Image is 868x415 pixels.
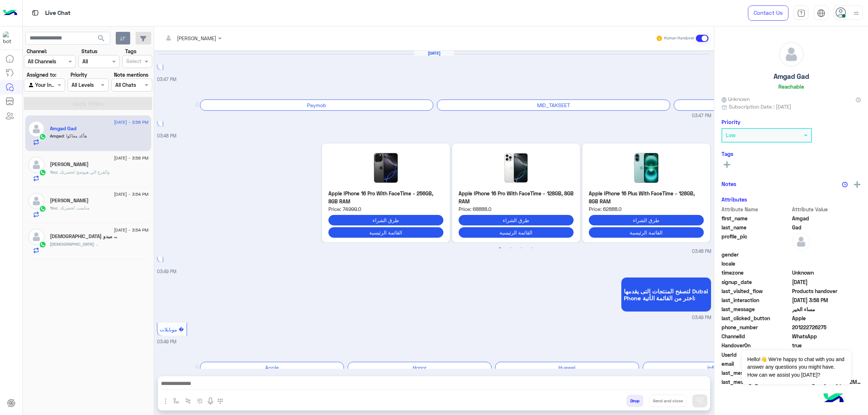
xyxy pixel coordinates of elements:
[114,119,148,126] span: [DATE] - 3:58 PM
[437,99,670,111] div: MID_TAKSEET
[459,215,574,225] button: طرق الشراء
[792,260,861,267] span: null
[722,206,791,213] span: Attribute Name
[206,397,215,406] img: send voice note
[792,323,861,331] span: 201222726275
[722,342,791,349] span: HandoverOn
[71,71,87,79] label: Priority
[414,51,454,56] h6: [DATE]
[328,150,443,186] img: apple-iphone-16-pro-black-titanium.jpg
[348,362,492,373] div: Honor
[518,245,525,252] button: 3 of 2
[722,215,791,222] span: first_name
[114,191,148,198] span: [DATE] - 3:54 PM
[459,190,574,205] p: Apple IPhone 16 Pro With FaceTime - 128GB, 8GB RAM
[173,398,179,404] img: select flow
[496,245,503,252] button: 1 of 2
[626,395,643,407] button: Drop
[328,190,443,205] p: Apple IPhone 16 Pro With FaceTime - 256GB, 8GB RAM
[722,196,747,203] h6: Attributes
[792,314,861,322] span: Apple
[197,398,203,404] img: create order
[722,287,791,295] span: last_visited_flow
[722,323,791,331] span: phone_number
[459,205,574,213] span: Price: 68888.0
[692,113,711,119] span: 03:47 PM
[31,8,40,17] img: tab
[57,169,110,175] span: والفرع الي هيوضح لحضرتك
[50,233,119,240] h5: اسلام ابو ميدو
[792,305,861,313] span: مساء الخير
[589,150,704,186] img: Apple-IPhone-16-With-FaceTime-128GB-8GB-RAM_3992_1.jpeg
[328,205,443,213] span: Price: 74999.0
[161,397,170,406] img: send attachment
[459,227,574,238] button: القائمة الرئيسية
[792,206,861,213] span: Attribute Value
[722,314,791,322] span: last_clicked_button
[495,362,639,373] div: Huawei
[748,5,788,21] a: Contact Us
[459,150,574,186] img: Apple-IPhone-16-Pro-Max-With-FaceTime-256GB-8GB-RAMDual-Sim-ZA_3970_1.jpeg
[722,351,791,359] span: UserId
[97,34,106,43] span: search
[185,398,191,404] img: Trigger scenario
[722,333,791,340] span: ChannelId
[529,245,536,252] button: 4 of 2
[643,362,787,373] div: Infinix
[794,5,808,21] a: tab
[722,95,750,103] span: Unknown
[792,333,861,340] span: 2
[852,9,861,18] img: profile
[729,103,791,110] span: Subscription Date : [DATE]
[589,215,704,225] button: طرق الشراء
[722,181,736,187] h6: Notes
[692,248,711,255] span: 03:48 PM
[842,182,848,187] img: notes
[81,47,97,55] label: Status
[217,398,223,404] img: make a call
[589,205,704,213] span: Price: 62888.0
[817,9,825,17] img: tab
[664,35,694,41] small: Human Handover
[779,42,804,67] img: defaultAdmin.png
[722,278,791,286] span: signup_date
[797,9,805,17] img: tab
[64,133,87,139] span: هأكد معاكوا
[170,395,182,407] button: select flow
[114,71,148,79] label: Note mentions
[722,260,791,267] span: locale
[200,362,344,373] div: Apple
[39,169,46,176] img: WhatsApp
[649,395,687,407] button: Send and close
[328,215,443,225] button: طرق الشراء
[722,224,791,231] span: last_name
[114,227,148,233] span: [DATE] - 3:54 PM
[50,169,57,175] span: You
[114,155,148,161] span: [DATE] - 3:58 PM
[722,296,791,304] span: last_interaction
[696,397,703,405] img: send message
[722,119,740,125] h6: Priority
[854,181,860,188] img: add
[722,305,791,313] span: last_message
[27,71,56,79] label: Assigned to:
[24,97,152,110] button: Apply Filters
[194,395,206,407] button: create order
[722,369,791,377] span: last_message_sentiment
[792,269,861,276] span: Unknown
[821,386,846,411] img: hulul-logo.png
[125,57,141,67] div: Select
[792,287,861,295] span: Products handover
[792,215,861,222] span: Amgad
[778,83,804,90] h6: Reachable
[722,233,791,249] span: profile_pic
[742,350,851,384] span: Hello!👋 We're happy to chat with you and answer any questions you might have. How can we assist y...
[200,99,433,111] div: Paymob
[28,157,44,173] img: defaultAdmin.png
[50,133,64,139] span: Amgad
[28,193,44,209] img: defaultAdmin.png
[125,47,136,55] label: Tags
[722,360,791,368] span: email
[792,278,861,286] span: 2025-05-10T22:31:17.413Z
[182,395,194,407] button: Trigger scenario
